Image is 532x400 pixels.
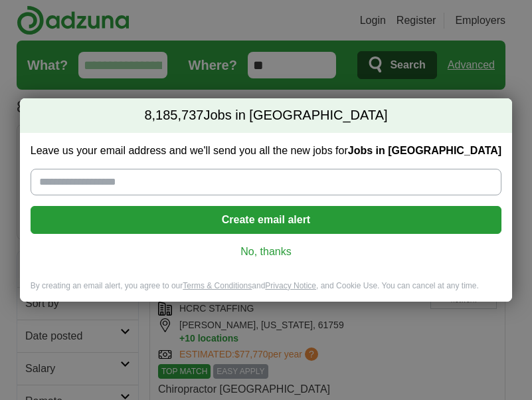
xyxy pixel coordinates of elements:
[20,280,512,302] div: By creating an email alert, you agree to our and , and Cookie Use. You can cancel at any time.
[144,106,203,125] span: 8,185,737
[265,281,316,290] a: Privacy Notice
[348,145,501,156] strong: Jobs in [GEOGRAPHIC_DATA]
[31,144,501,158] label: Leave us your email address and we'll send you all the new jobs for
[20,98,512,133] h2: Jobs in [GEOGRAPHIC_DATA]
[41,245,491,259] a: No, thanks
[183,281,252,290] a: Terms & Conditions
[31,206,501,234] button: Create email alert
